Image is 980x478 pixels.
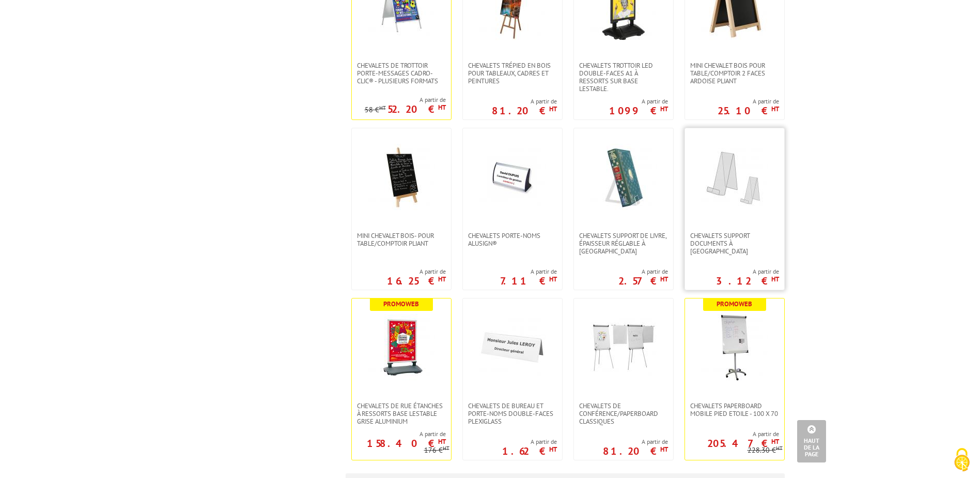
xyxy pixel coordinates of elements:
[579,232,668,255] span: CHEVALETS SUPPORT DE LIVRE, ÉPAISSEUR RÉGLABLE À [GEOGRAPHIC_DATA]
[748,446,783,454] p: 228.30 €
[771,104,779,113] sup: HT
[549,104,557,113] sup: HT
[574,402,673,425] a: Chevalets de conférence/Paperboard Classiques
[685,232,784,255] a: CHEVALETS SUPPORT DOCUMENTS À [GEOGRAPHIC_DATA]
[716,278,779,284] p: 3.12 €
[574,62,673,93] a: Chevalets Trottoir LED double-faces A1 à ressorts sur base lestable.
[357,62,446,85] span: Chevalets de trottoir porte-messages Cadro-Clic® - Plusieurs formats
[387,278,446,284] p: 16.25 €
[383,300,419,308] b: Promoweb
[549,275,557,283] sup: HT
[690,402,779,417] span: Chevalets Paperboard Mobile Pied Etoile - 100 x 70
[579,62,668,93] span: Chevalets Trottoir LED double-faces A1 à ressorts sur base lestable.
[424,446,449,454] p: 176 €
[579,402,668,425] span: Chevalets de conférence/Paperboard Classiques
[468,402,557,425] span: Chevalets de bureau et porte-noms double-faces plexiglass
[443,444,449,452] sup: HT
[387,267,446,276] span: A partir de
[500,278,557,284] p: 7.11 €
[549,445,557,454] sup: HT
[701,314,768,381] img: Chevalets Paperboard Mobile Pied Etoile - 100 x 70
[717,300,752,308] b: Promoweb
[574,232,673,255] a: CHEVALETS SUPPORT DE LIVRE, ÉPAISSEUR RÉGLABLE À [GEOGRAPHIC_DATA]
[797,420,826,462] a: Haut de la page
[368,314,435,381] img: Chevalets de rue étanches à ressorts base lestable Grise Aluminium
[685,62,784,85] a: Mini Chevalet bois pour Table/comptoir 2 faces Ardoise Pliant
[716,267,779,276] span: A partir de
[944,443,980,478] button: Cookies (fenêtre modale)
[660,104,668,113] sup: HT
[603,438,668,446] span: A partir de
[618,278,668,284] p: 2.57 €
[502,448,557,454] p: 1.62 €
[690,62,779,85] span: Mini Chevalet bois pour Table/comptoir 2 faces Ardoise Pliant
[367,440,446,446] p: 158.40 €
[603,448,668,454] p: 81.20 €
[357,402,446,425] span: Chevalets de rue étanches à ressorts base lestable Grise Aluminium
[718,108,779,114] p: 25.10 €
[690,232,779,255] span: CHEVALETS SUPPORT DOCUMENTS À [GEOGRAPHIC_DATA]
[352,430,446,438] span: A partir de
[590,314,657,381] img: Chevalets de conférence/Paperboard Classiques
[352,62,451,85] a: Chevalets de trottoir porte-messages Cadro-Clic® - Plusieurs formats
[500,267,557,276] span: A partir de
[479,144,546,211] img: Chevalets porte-noms AluSign®
[701,144,768,211] img: CHEVALETS SUPPORT DOCUMENTS À POSER
[368,144,435,211] img: Mini Chevalet Bois- pour table/comptoir pliant
[590,144,657,211] img: CHEVALETS SUPPORT DE LIVRE, ÉPAISSEUR RÉGLABLE À POSER
[949,447,975,473] img: Cookies (fenêtre modale)
[771,275,779,283] sup: HT
[502,438,557,446] span: A partir de
[492,108,557,114] p: 81.20 €
[463,402,562,425] a: Chevalets de bureau et porte-noms double-faces plexiglass
[387,106,446,112] p: 52.20 €
[479,314,546,381] img: Chevalets de bureau et porte-noms double-faces plexiglass
[660,445,668,454] sup: HT
[618,267,668,276] span: A partir de
[379,104,386,111] sup: HT
[468,62,557,85] span: Chevalets Trépied en bois pour tableaux, cadres et peintures
[660,275,668,283] sup: HT
[492,97,557,106] span: A partir de
[609,108,668,114] p: 1099 €
[609,97,668,106] span: A partir de
[438,275,446,283] sup: HT
[438,437,446,446] sup: HT
[771,437,779,446] sup: HT
[365,96,446,104] span: A partir de
[438,103,446,112] sup: HT
[468,232,557,247] span: Chevalets porte-noms AluSign®
[352,232,451,247] a: Mini Chevalet Bois- pour table/comptoir pliant
[685,402,784,417] a: Chevalets Paperboard Mobile Pied Etoile - 100 x 70
[707,440,779,446] p: 205.47 €
[463,232,562,247] a: Chevalets porte-noms AluSign®
[776,444,783,452] sup: HT
[352,402,451,425] a: Chevalets de rue étanches à ressorts base lestable Grise Aluminium
[718,97,779,106] span: A partir de
[685,430,779,438] span: A partir de
[463,62,562,85] a: Chevalets Trépied en bois pour tableaux, cadres et peintures
[357,232,446,247] span: Mini Chevalet Bois- pour table/comptoir pliant
[365,106,386,114] p: 58 €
